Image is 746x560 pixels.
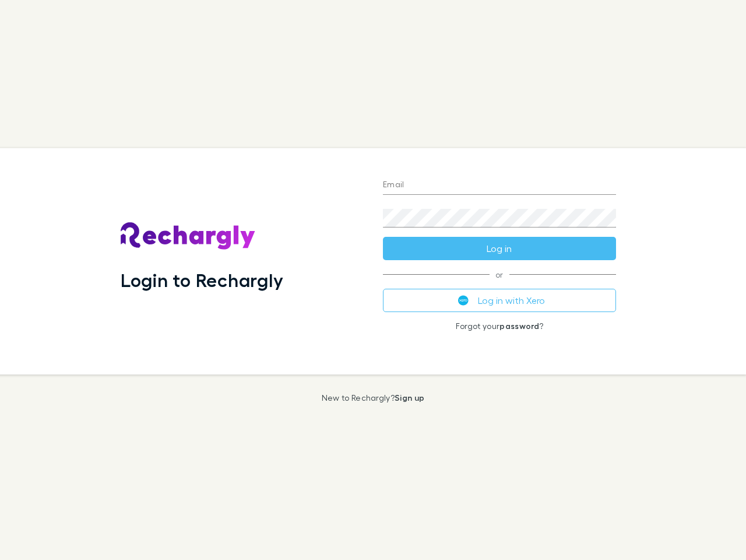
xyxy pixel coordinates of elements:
h1: Login to Rechargly [121,269,283,291]
a: Sign up [395,393,424,402]
img: Xero's logo [458,295,469,306]
p: New to Rechargly? [322,393,425,402]
span: or [383,274,616,275]
img: Rechargly's Logo [121,222,256,250]
button: Log in [383,237,616,260]
button: Log in with Xero [383,289,616,312]
p: Forgot your ? [383,321,616,331]
a: password [499,321,539,331]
